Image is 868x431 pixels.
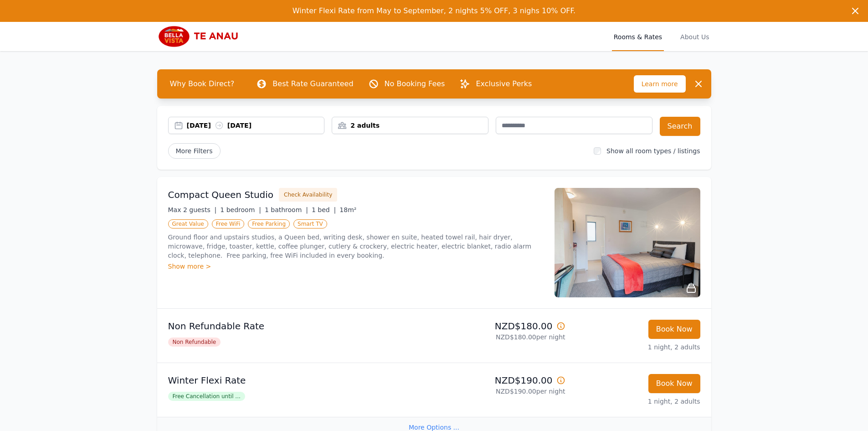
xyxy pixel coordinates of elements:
div: 2 adults [332,121,488,130]
button: Book Now [648,320,700,339]
button: Search [660,117,700,136]
span: Learn more [634,75,686,93]
p: NZD$180.00 per night [438,332,565,342]
p: Non Refundable Rate [168,320,431,332]
button: Book Now [648,374,700,393]
p: No Booking Fees [385,78,445,89]
p: Ground floor and upstairs studios, a Queen bed, writing desk, shower en suite, heated towel rail,... [168,233,544,260]
span: Smart TV [293,219,327,228]
span: Great Value [168,219,208,228]
p: 1 night, 2 adults [573,397,700,406]
span: Winter Flexi Rate from May to September, 2 nights 5% OFF, 3 nighs 10% OFF. [293,6,575,15]
div: [DATE] [DATE] [187,121,324,130]
h3: Compact Queen Studio [168,188,274,201]
p: Winter Flexi Rate [168,374,431,387]
label: Show all room types / listings [606,147,700,155]
span: Free WiFi [212,219,245,228]
p: 1 night, 2 adults [573,343,700,352]
p: NZD$190.00 per night [438,387,565,396]
span: 1 bedroom | [220,206,261,213]
p: Best Rate Guaranteed [272,78,353,89]
button: Check Availability [279,188,337,202]
span: Why Book Direct? [163,75,242,93]
span: Non Refundable [168,338,221,347]
span: Free Cancellation until ... [168,392,245,401]
span: Free Parking [248,219,290,228]
a: Rooms & Rates [612,22,664,51]
span: Max 2 guests | [168,206,217,213]
span: 1 bed | [312,206,336,213]
span: 18m² [339,206,356,213]
div: Show more > [168,262,544,271]
p: Exclusive Perks [476,78,532,89]
span: More Filters [168,143,221,159]
a: About Us [678,22,711,51]
img: Bella Vista Te Anau [157,26,245,47]
span: 1 bathroom | [265,206,308,213]
p: NZD$180.00 [438,320,565,332]
p: NZD$190.00 [438,374,565,387]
